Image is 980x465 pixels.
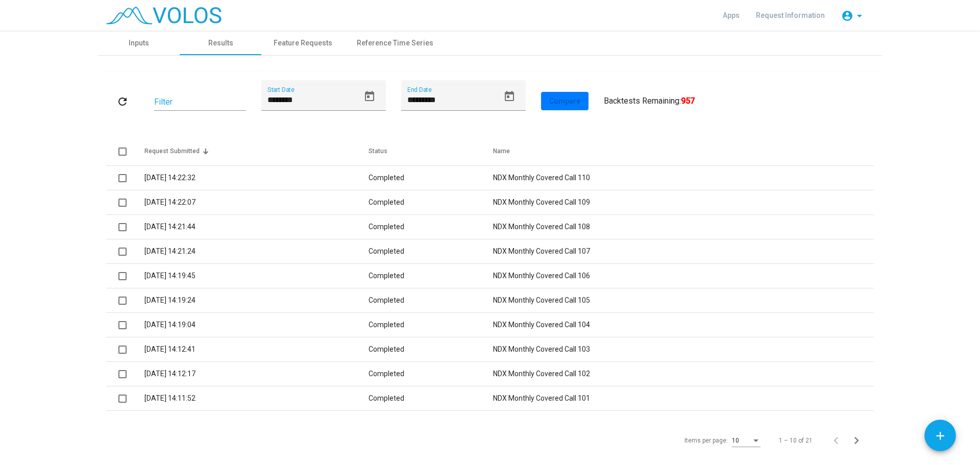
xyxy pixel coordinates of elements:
[144,146,369,156] div: Request Submitted
[369,215,493,239] td: Completed
[493,166,874,190] td: NDX Monthly Covered Call 110
[144,386,369,411] td: [DATE] 14:11:52
[841,10,853,22] mat-icon: account_circle
[274,38,332,48] div: Feature Requests
[369,337,493,362] td: Completed
[493,146,862,156] div: Name
[357,38,433,48] div: Reference Time Series
[369,362,493,386] td: Completed
[493,386,874,411] td: NDX Monthly Covered Call 101
[829,430,849,451] button: Previous page
[493,337,874,362] td: NDX Monthly Covered Call 103
[144,362,369,386] td: [DATE] 14:12:17
[732,437,739,444] span: 10
[493,313,874,337] td: NDX Monthly Covered Call 104
[493,264,874,288] td: NDX Monthly Covered Call 106
[116,95,129,108] mat-icon: refresh
[493,146,510,156] div: Name
[144,215,369,239] td: [DATE] 14:21:44
[732,437,761,445] mat-select: Items per page:
[369,386,493,411] td: Completed
[369,146,493,156] div: Status
[369,166,493,190] td: Completed
[681,96,695,106] b: 957
[493,190,874,215] td: NDX Monthly Covered Call 109
[604,95,695,107] div: Backtests Remaining:
[144,288,369,313] td: [DATE] 14:19:24
[748,6,833,25] a: Request Information
[924,420,956,451] button: Add icon
[144,264,369,288] td: [DATE] 14:19:45
[208,38,233,48] div: Results
[144,146,200,156] div: Request Submitted
[144,190,369,215] td: [DATE] 14:22:07
[684,436,728,445] div: Items per page:
[144,313,369,337] td: [DATE] 14:19:04
[549,97,580,105] span: Compare
[369,146,387,156] div: Status
[359,86,380,107] button: Open calendar
[369,313,493,337] td: Completed
[144,239,369,264] td: [DATE] 14:21:24
[144,166,369,190] td: [DATE] 14:22:32
[934,429,947,443] mat-icon: add
[144,337,369,362] td: [DATE] 14:12:41
[493,239,874,264] td: NDX Monthly Covered Call 107
[779,436,813,445] div: 1 – 10 of 21
[849,430,870,451] button: Next page
[369,239,493,264] td: Completed
[369,288,493,313] td: Completed
[541,92,589,110] button: Compare
[499,86,520,107] button: Open calendar
[853,10,866,22] mat-icon: arrow_drop_down
[756,11,825,19] span: Request Information
[369,190,493,215] td: Completed
[493,215,874,239] td: NDX Monthly Covered Call 108
[129,38,149,48] div: Inputs
[723,11,740,19] span: Apps
[715,6,748,25] a: Apps
[493,288,874,313] td: NDX Monthly Covered Call 105
[369,264,493,288] td: Completed
[493,362,874,386] td: NDX Monthly Covered Call 102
